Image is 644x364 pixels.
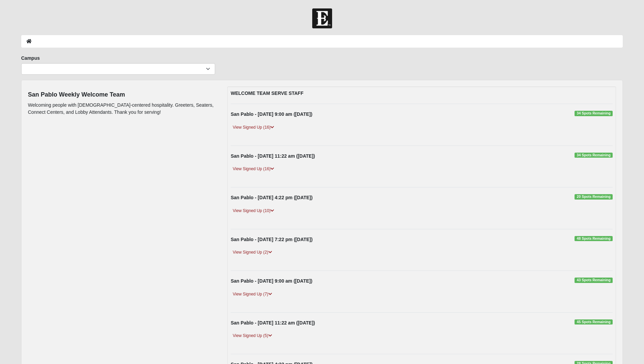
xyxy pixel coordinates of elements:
[231,207,276,214] a: View Signed Up (10)
[575,194,613,200] span: 20 Spots Remaining
[21,55,40,61] label: Campus
[231,195,313,200] strong: San Pablo - [DATE] 4:22 pm ([DATE])
[231,332,274,339] a: View Signed Up (5)
[231,249,274,256] a: View Signed Up (2)
[575,319,613,325] span: 45 Spots Remaining
[231,90,303,96] strong: WELCOME TEAM SERVE STAFF
[231,237,313,242] strong: San Pablo - [DATE] 7:22 pm ([DATE])
[28,102,217,116] p: Welcoming people with [DEMOGRAPHIC_DATA]-centered hospitality. Greeters, Seaters, Connect Centers...
[231,153,315,159] strong: San Pablo - [DATE] 11:22 am ([DATE])
[231,165,276,173] a: View Signed Up (16)
[231,291,274,298] a: View Signed Up (7)
[312,8,332,28] img: Church of Eleven22 Logo
[231,124,276,131] a: View Signed Up (16)
[575,153,613,158] span: 34 Spots Remaining
[231,278,312,284] strong: San Pablo - [DATE] 9:00 am ([DATE])
[231,111,312,117] strong: San Pablo - [DATE] 9:00 am ([DATE])
[28,91,217,99] h4: San Pablo Weekly Welcome Team
[575,111,613,116] span: 34 Spots Remaining
[231,320,315,326] strong: San Pablo - [DATE] 11:22 am ([DATE])
[575,278,613,283] span: 43 Spots Remaining
[575,236,613,241] span: 48 Spots Remaining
